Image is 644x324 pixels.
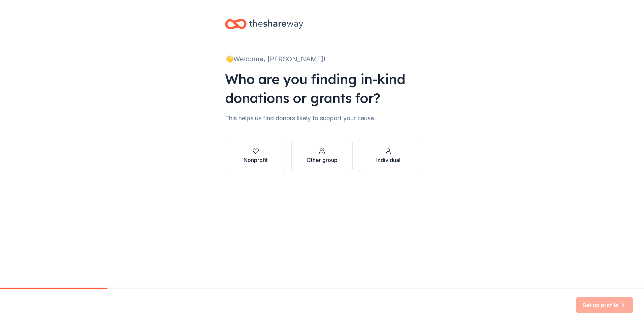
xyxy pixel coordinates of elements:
[225,54,419,64] div: 👋 Welcome, [PERSON_NAME]!
[358,140,419,172] button: Individual
[376,156,400,164] div: Individual
[225,70,419,107] div: Who are you finding in-kind donations or grants for?
[225,113,419,124] div: This helps us find donors likely to support your cause.
[291,140,352,172] button: Other group
[225,140,286,172] button: Nonprofit
[307,156,337,164] div: Other group
[244,156,268,164] div: Nonprofit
